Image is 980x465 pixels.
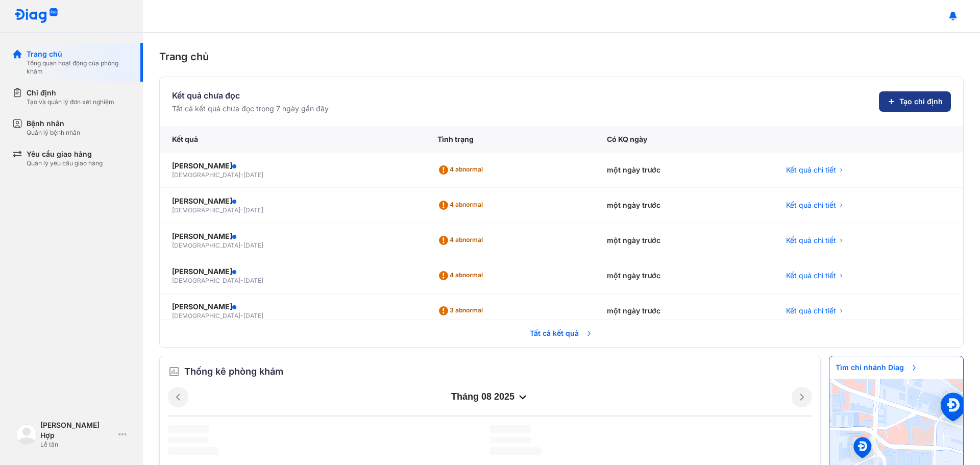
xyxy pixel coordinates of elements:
[14,8,58,24] img: logo
[243,312,263,320] span: [DATE]
[243,241,263,249] span: [DATE]
[425,126,595,153] div: Tình trạng
[27,129,80,137] div: Quản lý bệnh nhân
[240,206,243,214] span: -
[172,104,329,114] div: Tất cả kết quả chưa đọc trong 7 ngày gần đây
[786,165,836,175] span: Kết quả chi tiết
[27,59,131,76] div: Tổng quan hoạt động của phòng khám
[595,188,774,223] div: một ngày trước
[786,306,836,316] span: Kết quả chi tiết
[490,437,531,443] span: ‌
[27,98,114,106] div: Tạo và quản lý đơn xét nghiệm
[490,447,541,455] span: ‌
[899,96,943,107] span: Tạo chỉ định
[879,91,951,112] button: Tạo chỉ định
[27,159,103,167] div: Quản lý yêu cầu giao hàng
[240,171,243,179] span: -
[27,88,114,98] div: Chỉ định
[490,425,531,433] span: ‌
[243,206,263,214] span: [DATE]
[159,49,964,64] div: Trang chủ
[786,271,836,281] span: Kết quả chi tiết
[172,277,240,284] span: [DEMOGRAPHIC_DATA]
[595,258,774,293] div: một ngày trước
[172,302,413,312] div: [PERSON_NAME]
[524,322,599,345] span: Tất cả kết quả
[16,424,37,445] img: logo
[437,197,487,213] div: 4 abnormal
[829,356,924,379] span: Tìm chi nhánh Diag
[437,267,487,284] div: 4 abnormal
[172,161,413,171] div: [PERSON_NAME]
[172,171,240,179] span: [DEMOGRAPHIC_DATA]
[172,241,240,249] span: [DEMOGRAPHIC_DATA]
[172,266,413,277] div: [PERSON_NAME]
[172,89,329,102] div: Kết quả chưa đọc
[172,231,413,241] div: [PERSON_NAME]
[172,312,240,320] span: [DEMOGRAPHIC_DATA]
[437,162,487,178] div: 4 abnormal
[168,365,180,378] img: order.5a6da16c.svg
[595,153,774,188] div: một ngày trước
[172,206,240,214] span: [DEMOGRAPHIC_DATA]
[27,118,80,129] div: Bệnh nhân
[184,364,283,379] span: Thống kê phòng khám
[27,149,103,159] div: Yêu cầu giao hàng
[240,241,243,249] span: -
[160,126,425,153] div: Kết quả
[243,277,263,284] span: [DATE]
[27,49,131,59] div: Trang chủ
[595,293,774,329] div: một ngày trước
[168,447,219,455] span: ‌
[240,312,243,320] span: -
[40,440,114,449] div: Lễ tân
[240,277,243,284] span: -
[40,420,114,440] div: [PERSON_NAME] Hợp
[437,303,487,319] div: 3 abnormal
[168,425,209,433] span: ‌
[786,200,836,210] span: Kết quả chi tiết
[786,235,836,246] span: Kết quả chi tiết
[168,437,209,443] span: ‌
[243,171,263,179] span: [DATE]
[595,223,774,258] div: một ngày trước
[172,196,413,206] div: [PERSON_NAME]
[437,232,487,249] div: 4 abnormal
[188,391,792,403] div: tháng 08 2025
[595,126,774,153] div: Có KQ ngày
